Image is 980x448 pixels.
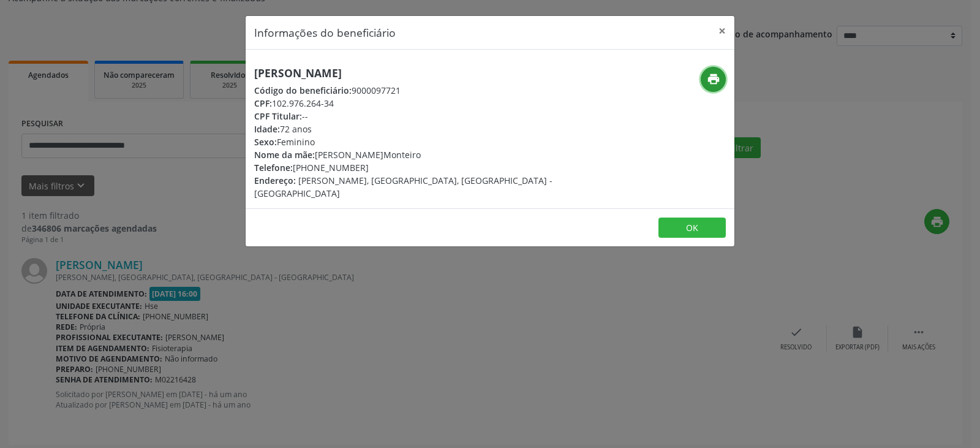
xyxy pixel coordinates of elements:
[254,97,563,110] div: 102.976.264-34
[254,148,563,161] div: [PERSON_NAME]Monteiro
[254,123,563,135] div: 72 anos
[658,218,726,238] button: OK
[254,161,563,174] div: [PHONE_NUMBER]
[254,110,302,122] span: CPF Titular:
[254,162,293,173] span: Telefone:
[254,123,280,135] span: Idade:
[254,136,277,148] span: Sexo:
[254,25,396,40] h5: Informações do beneficiário
[254,175,552,199] span: [PERSON_NAME], [GEOGRAPHIC_DATA], [GEOGRAPHIC_DATA] - [GEOGRAPHIC_DATA]
[254,85,352,96] span: Código do beneficiário:
[254,84,563,97] div: 9000097721
[254,149,315,161] span: Nome da mãe:
[254,135,563,148] div: Feminino
[254,175,296,186] span: Endereço:
[254,97,272,109] span: CPF:
[254,67,563,80] h5: [PERSON_NAME]
[707,72,720,86] i: print
[710,16,734,46] button: Close
[254,110,563,123] div: --
[701,67,726,92] button: print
